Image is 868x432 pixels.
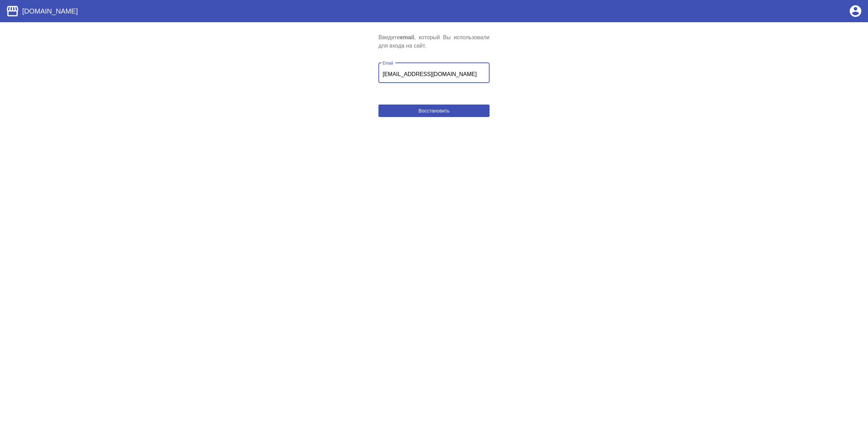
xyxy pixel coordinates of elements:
[378,33,490,50] div: Введите , который Вы использовали для входа на сайт.
[6,4,19,18] mat-icon: storefront
[378,105,490,117] button: Восстановить
[6,4,78,18] a: [DOMAIN_NAME]
[418,108,450,114] span: Восстановить
[849,4,862,18] mat-icon: account_circle
[400,34,414,40] b: email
